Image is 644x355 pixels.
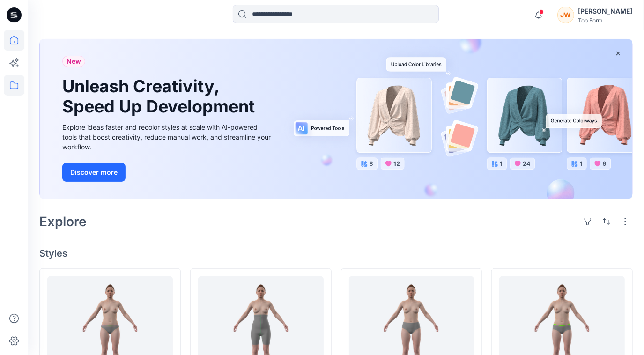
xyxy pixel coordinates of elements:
div: Top Form [578,17,632,24]
div: JW [557,7,574,23]
h2: Explore [39,214,87,229]
span: New [67,56,81,67]
div: [PERSON_NAME] [578,6,632,17]
div: Explore ideas faster and recolor styles at scale with AI-powered tools that boost creativity, red... [62,122,273,152]
button: Discover more [62,163,126,182]
h4: Styles [39,248,633,259]
h1: Unleash Creativity, Speed Up Development [62,76,259,117]
a: Discover more [62,163,273,182]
